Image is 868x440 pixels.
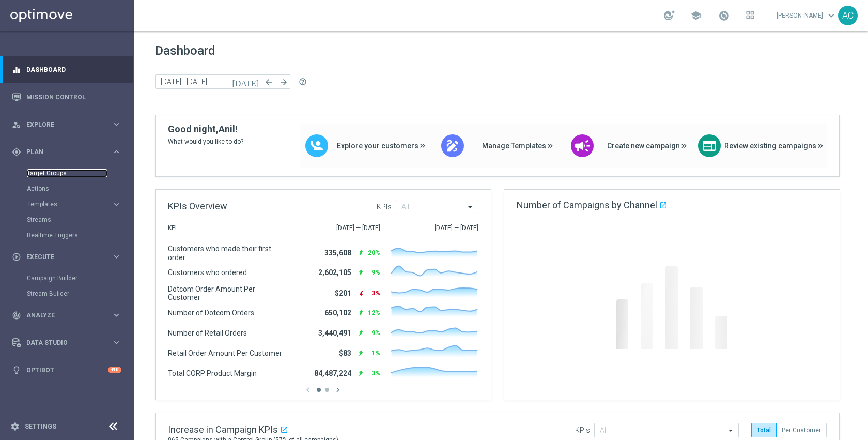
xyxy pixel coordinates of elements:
i: person_search [12,120,21,129]
a: [PERSON_NAME]keyboard_arrow_down [776,8,838,23]
div: Data Studio [12,338,112,347]
button: gps_fixed Plan keyboard_arrow_right [11,148,122,156]
div: Realtime Triggers [27,227,133,243]
i: keyboard_arrow_right [112,119,121,129]
button: Mission Control [11,93,122,101]
a: Actions [27,185,107,193]
div: Actions [27,181,133,196]
a: Mission Control [26,83,121,111]
button: lightbulb Optibot +10 [11,366,122,374]
i: keyboard_arrow_right [112,252,121,262]
a: Streams [27,216,107,224]
button: person_search Explore keyboard_arrow_right [11,120,122,129]
a: Optibot [26,356,108,384]
a: Realtime Triggers [27,231,107,239]
span: Data Studio [26,340,112,346]
span: Analyze [26,312,112,318]
span: school [690,10,702,21]
i: play_circle_outline [12,252,21,262]
div: Templates [27,196,133,212]
a: Stream Builder [27,290,107,298]
button: track_changes Analyze keyboard_arrow_right [11,311,122,320]
button: Templates keyboard_arrow_right [27,200,122,208]
i: keyboard_arrow_right [112,147,121,157]
div: Analyze [12,311,112,320]
div: Templates [27,201,112,207]
div: Dashboard [12,56,121,83]
span: keyboard_arrow_down [826,10,837,21]
i: lightbulb [12,366,21,375]
div: Execute [12,252,112,262]
span: Templates [27,201,101,207]
div: Plan [12,147,112,157]
a: Dashboard [26,56,121,83]
div: Explore [12,120,112,129]
span: Explore [26,122,112,128]
a: Settings [25,423,56,430]
button: equalizer Dashboard [11,66,122,74]
i: track_changes [12,311,21,320]
div: Stream Builder [27,286,133,301]
i: keyboard_arrow_right [112,200,121,209]
div: AC [838,6,858,25]
i: gps_fixed [12,147,21,157]
div: +10 [108,367,121,373]
span: Execute [26,254,112,260]
i: keyboard_arrow_right [112,338,121,347]
button: play_circle_outline Execute keyboard_arrow_right [11,253,122,261]
button: Data Studio keyboard_arrow_right [11,339,122,347]
a: Campaign Builder [27,274,107,282]
div: Optibot [12,356,121,384]
div: Streams [27,212,133,227]
a: Target Groups [27,169,107,177]
i: keyboard_arrow_right [112,310,121,320]
i: settings [10,422,20,431]
div: Mission Control [12,83,121,111]
i: equalizer [12,65,21,74]
div: Campaign Builder [27,270,133,286]
div: Target Groups [27,165,133,181]
span: Plan [26,149,112,155]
